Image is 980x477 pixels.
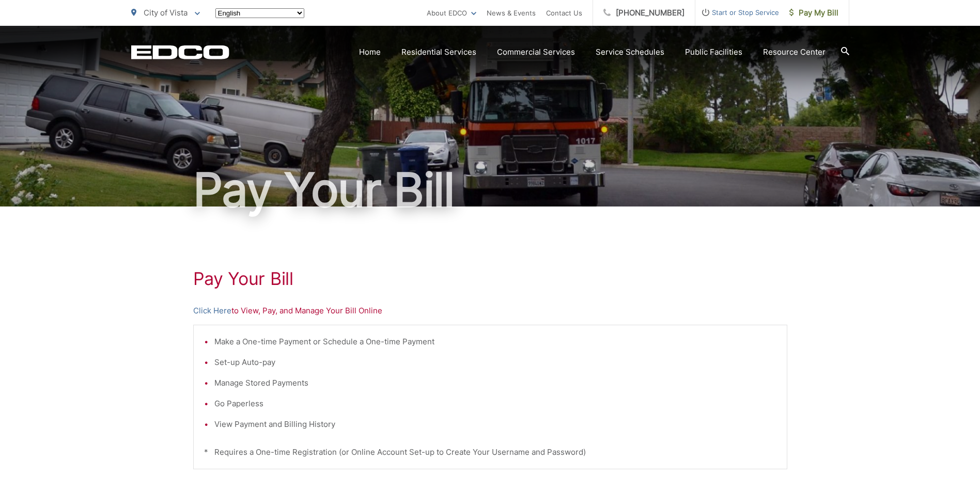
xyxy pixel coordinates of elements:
[596,46,664,58] a: Service Schedules
[401,46,476,58] a: Residential Services
[193,305,787,317] p: to View, Pay, and Manage Your Bill Online
[427,7,476,19] a: About EDCO
[193,305,231,317] a: Click Here
[215,8,304,18] select: Select a language
[685,46,742,58] a: Public Facilities
[789,7,838,19] span: Pay My Bill
[214,397,776,410] li: Go Paperless
[214,356,776,369] li: Set-up Auto-pay
[204,446,776,458] p: * Requires a One-time Registration (or Online Account Set-up to Create Your Username and Password)
[131,164,849,216] h1: Pay Your Bill
[487,7,536,19] a: News & Events
[214,377,776,389] li: Manage Stored Payments
[193,268,787,289] h1: Pay Your Bill
[144,8,188,18] span: City of Vista
[214,418,776,431] li: View Payment and Billing History
[214,336,776,348] li: Make a One-time Payment or Schedule a One-time Payment
[497,46,575,58] a: Commercial Services
[546,7,582,19] a: Contact Us
[359,46,381,58] a: Home
[763,46,826,58] a: Resource Center
[131,45,229,59] a: EDCD logo. Return to the homepage.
